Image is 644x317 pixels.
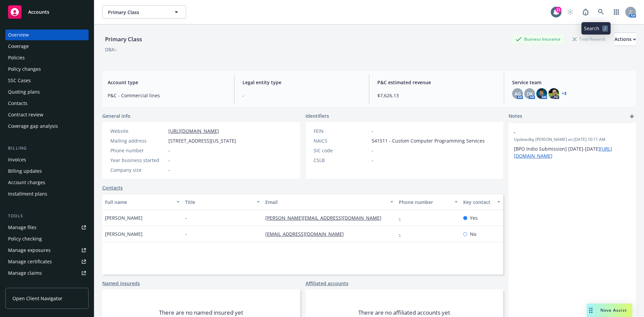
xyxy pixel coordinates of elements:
div: Email [265,199,386,206]
span: No [470,230,476,237]
button: Key contact [461,194,503,210]
a: Affiliated accounts [306,280,348,287]
a: Switch app [610,5,623,19]
span: Notes [508,112,522,120]
div: Business Insurance [512,35,564,43]
span: - [185,230,187,237]
a: Policies [5,52,89,63]
a: Account charges [5,177,89,188]
button: Full name [102,194,182,210]
div: FEIN [314,127,369,135]
span: General info [102,112,130,119]
span: - [372,127,373,135]
a: - [399,215,406,221]
div: Invoices [8,154,26,165]
a: Manage exposures [5,245,89,256]
span: Account type [108,79,226,86]
span: P&C estimated revenue [377,79,496,86]
div: Contract review [8,109,43,120]
a: Contacts [102,184,123,191]
span: [PERSON_NAME] [105,214,143,221]
div: Account charges [8,177,45,188]
div: Phone number [110,147,166,154]
div: Manage BORs [8,279,40,290]
a: Quoting plans [5,87,89,97]
div: Contacts [8,98,28,109]
button: Nova Assist [587,304,632,317]
div: Billing updates [8,166,42,176]
a: [PERSON_NAME][EMAIL_ADDRESS][DOMAIN_NAME] [265,215,387,221]
span: There are no affiliated accounts yet [358,309,450,317]
a: Report a Bug [579,5,592,19]
div: 11 [555,7,561,13]
div: Website [110,127,166,135]
button: Email [263,194,396,210]
a: Installment plans [5,189,89,199]
button: Title [182,194,263,210]
a: Invoices [5,154,89,165]
img: photo [536,88,547,99]
a: Policy checking [5,233,89,244]
button: Actions [614,33,636,46]
div: Tools [5,213,89,219]
span: 541511 - Custom Computer Programming Services [372,137,485,144]
a: Named insureds [102,280,140,287]
span: - [372,157,373,164]
span: Service team [512,79,631,86]
span: - [185,214,187,221]
a: Manage certificates [5,256,89,267]
a: SSC Cases [5,75,89,86]
span: - [243,92,361,99]
div: Title [185,199,253,206]
a: Contacts [5,98,89,109]
span: - [372,147,373,154]
span: - [514,128,613,136]
span: Open Client Navigator [12,295,62,302]
span: DK [527,90,533,97]
a: Manage files [5,222,89,233]
div: Mailing address [110,137,166,144]
div: Year business started [110,157,166,164]
a: [URL][DOMAIN_NAME] [168,128,219,134]
a: Coverage gap analysis [5,121,89,131]
span: P&C - Commercial lines [108,92,226,99]
a: Overview [5,30,89,40]
div: Coverage gap analysis [8,121,58,131]
span: Primary Class [108,9,166,16]
div: Installment plans [8,189,47,199]
div: NAICS [314,137,369,144]
div: Coverage [8,41,29,52]
a: Manage claims [5,268,89,278]
span: Nova Assist [600,307,627,313]
div: Actions [614,33,636,46]
div: Drag to move [587,304,595,317]
div: Policies [8,52,25,63]
div: Total Rewards [569,35,609,43]
a: +3 [562,92,567,96]
span: AG [515,90,521,97]
div: Policy checking [8,233,42,244]
span: [PERSON_NAME] [105,230,143,237]
a: Billing updates [5,166,89,176]
button: Phone number [396,194,460,210]
p: [BPO Indio Submission] [DATE]-[DATE] [514,145,631,159]
div: Manage files [8,222,37,233]
div: Key contact [463,199,493,206]
div: Primary Class [102,35,145,44]
a: add [628,112,636,120]
span: [STREET_ADDRESS][US_STATE] [168,137,236,144]
span: - [168,157,170,164]
div: Manage exposures [8,245,51,256]
span: $7,626.13 [377,92,496,99]
div: SSC Cases [8,75,31,86]
div: Billing [5,145,89,152]
div: DBA: - [105,46,117,53]
div: Overview [8,30,29,40]
a: Start snowing [563,5,577,19]
div: Policy changes [8,64,41,74]
span: Accounts [28,9,49,15]
div: Manage certificates [8,256,52,267]
button: Primary Class [102,5,186,19]
span: - [168,166,170,173]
